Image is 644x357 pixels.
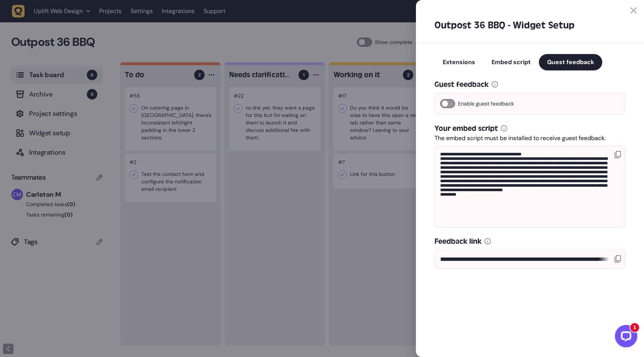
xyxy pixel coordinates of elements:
h4: Guest feedback [435,79,489,90]
span: Embed script [492,58,531,66]
iframe: LiveChat chat widget [609,322,640,353]
span: Guest feedback [547,58,594,66]
h4: Your embed script [435,123,498,134]
span: Extensions [443,58,475,66]
p: The embed script must be installed to receive guest feedback. [435,134,625,143]
h2: Outpost 36 BBQ - Widget Setup [435,19,625,31]
h4: Feedback link [435,236,482,247]
span: Enable guest feedback [458,99,514,108]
